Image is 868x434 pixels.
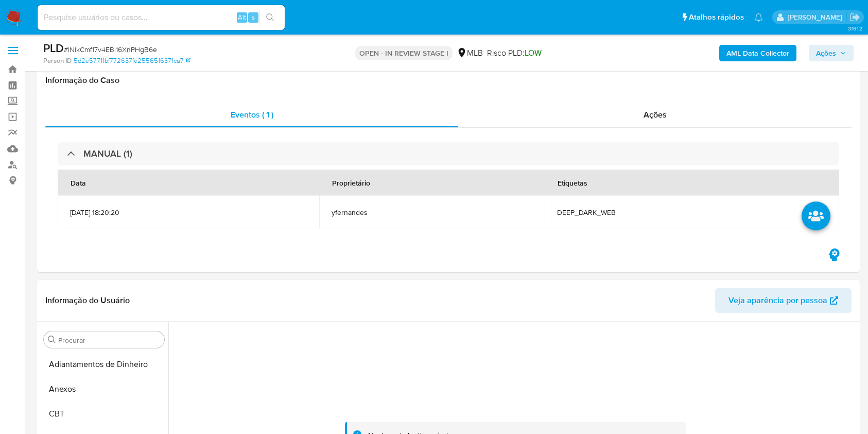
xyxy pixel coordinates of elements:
[557,208,827,217] span: DEEP_DARK_WEB
[58,336,160,345] input: Procurar
[355,46,453,60] p: OPEN - IN REVIEW STAGE I
[43,40,64,56] b: PLD
[259,10,281,25] button: search-icon
[816,45,836,61] span: Ações
[70,208,307,217] span: [DATE] 18:20:20
[58,142,839,165] div: MANUAL (1)
[715,288,852,313] button: Veja aparência por pessoa
[58,170,98,195] div: Data
[849,12,860,23] a: Sair
[40,377,168,402] button: Anexos
[809,45,854,61] button: Ações
[487,47,542,59] span: Risco PLD:
[644,109,667,121] span: Ações
[83,148,132,159] h3: MANUAL (1)
[545,170,600,195] div: Etiquetas
[45,295,130,306] h1: Informação do Usuário
[40,402,168,426] button: CBT
[754,13,763,22] a: Notificações
[40,352,168,377] button: Adiantamentos de Dinheiro
[457,47,483,59] div: MLB
[320,170,383,195] div: Proprietário
[728,288,827,313] span: Veja aparência por pessoa
[726,45,789,61] b: AML Data Collector
[238,12,246,22] span: Alt
[48,336,56,344] button: Procurar
[74,56,190,65] a: 5d2e57711bf772637fe2556516371ca7
[38,11,285,24] input: Pesquise usuários ou casos...
[719,45,796,61] button: AML Data Collector
[45,75,852,86] h1: Informação do Caso
[689,12,744,23] span: Atalhos rápidos
[525,47,542,59] span: LOW
[231,109,273,121] span: Eventos ( 1 )
[788,12,846,22] p: yngrid.fernandes@mercadolivre.com
[252,12,255,22] span: s
[43,56,72,65] b: Person ID
[64,44,157,55] span: # lNlkCmf17v4EBi16XnPHgB6e
[332,208,532,217] span: yfernandes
